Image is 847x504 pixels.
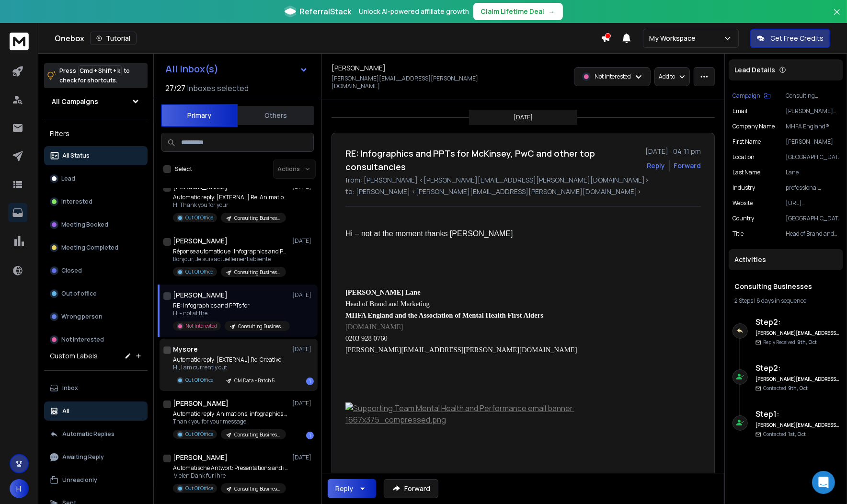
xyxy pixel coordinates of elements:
[44,284,148,303] button: Out of office
[345,175,701,185] p: from: [PERSON_NAME] <[PERSON_NAME][EMAIL_ADDRESS][PERSON_NAME][DOMAIN_NAME]>
[234,431,280,438] p: Consulting Businesses
[185,214,213,221] p: Out Of Office
[62,476,97,484] p: Unread only
[733,199,753,207] p: website
[756,297,806,305] span: 8 days in sequence
[158,59,316,79] button: All Inbox(s)
[55,32,601,45] div: Onebox
[786,169,839,176] p: Lane
[786,92,839,100] p: Consulting Businesses
[292,291,314,299] p: [DATE]
[44,261,148,280] button: Closed
[44,378,148,398] button: Inbox
[733,215,754,222] p: Country
[234,377,275,384] p: CM Data - Batch 5
[185,268,213,275] p: Out Of Office
[44,424,148,444] button: Automatic Replies
[234,215,280,222] p: Consulting Businesses
[770,34,824,43] p: Get Free Credits
[647,161,665,171] button: Reply
[734,65,775,75] p: Lead Details
[786,123,839,130] p: MHFA England®
[61,313,103,321] p: Wrong person
[185,485,213,492] p: Out Of Office
[335,484,353,493] div: Reply
[649,34,699,43] p: My Workspace
[173,302,288,309] p: RE: Infographics and PPTs for
[734,297,753,305] span: 2 Steps
[788,385,808,391] span: 9th, Oct
[10,479,29,498] span: H
[78,65,122,76] span: Cmd + Shift + k
[161,104,238,127] button: Primary
[185,322,217,330] p: Not Interested
[306,432,314,439] div: 1
[61,221,108,229] p: Meeting Booked
[755,408,839,420] h6: Step 1 :
[44,447,148,467] button: Awaiting Reply
[173,356,281,364] p: Automatic reply: [EXTERNAL] Re: Creative
[173,248,288,255] p: Réponse automatique : Infographics and PPTs
[173,309,288,317] p: Hi - not at the
[345,147,640,173] h1: RE: Infographics and PPTs for McKinsey, PwC and other top consultancies
[733,92,760,100] p: Campaign
[831,6,843,29] button: Close banner
[473,3,563,20] button: Claim Lifetime Deal→
[755,376,839,383] h6: [PERSON_NAME][EMAIL_ADDRESS][PERSON_NAME][DOMAIN_NAME]
[61,290,97,298] p: Out of office
[345,323,403,331] a: [DOMAIN_NAME]
[44,401,148,421] button: All
[185,431,213,438] p: Out Of Office
[173,364,281,371] p: Hi, I am currently out
[359,7,469,16] p: Unlock AI-powered affiliate growth
[173,410,288,418] p: Automatic reply: Animations, infographics and
[62,453,104,461] p: Awaiting Reply
[238,323,284,330] p: Consulting Businesses
[50,351,98,361] h3: Custom Labels
[44,146,148,165] button: All Status
[44,127,148,140] h3: Filters
[44,169,148,188] button: Lead
[238,105,314,126] button: Others
[345,334,388,342] span: 0203 928 0760
[292,237,314,245] p: [DATE]
[733,107,747,115] p: Email
[786,199,839,207] p: [URL][DOMAIN_NAME]
[234,269,280,276] p: Consulting Businesses
[786,107,839,115] p: [PERSON_NAME][EMAIL_ADDRESS][PERSON_NAME][DOMAIN_NAME]
[345,229,513,238] span: Hi – not at the moment thanks [PERSON_NAME]
[61,175,75,183] p: Lead
[187,82,249,94] h3: Inboxes selected
[292,345,314,353] p: [DATE]
[788,431,806,437] span: 1st, Oct
[165,82,185,94] span: 27 / 27
[61,336,104,344] p: Not Interested
[44,238,148,257] button: Meeting Completed
[345,402,618,464] img: Supporting Team Mental Health and Performance email banner 1667x375_compressed.png
[59,66,130,85] p: Press to check for shortcuts.
[755,362,839,374] h6: Step 2 :
[786,153,839,161] p: [GEOGRAPHIC_DATA]
[44,192,148,211] button: Interested
[755,330,839,337] h6: [PERSON_NAME][EMAIL_ADDRESS][PERSON_NAME][DOMAIN_NAME]
[44,307,148,326] button: Wrong person
[173,453,228,462] h1: [PERSON_NAME]
[786,215,839,222] p: [GEOGRAPHIC_DATA]
[300,6,352,17] span: ReferralStack
[384,479,438,498] button: Forward
[44,215,148,234] button: Meeting Booked
[173,399,229,408] h1: [PERSON_NAME]
[733,169,760,176] p: Last Name
[175,165,192,173] label: Select
[345,288,403,296] span: [PERSON_NAME]
[62,430,114,438] p: Automatic Replies
[345,311,543,319] span: MHFA England and the Association of Mental Health First Aiders
[306,378,314,385] div: 1
[549,7,555,16] span: →
[786,184,839,192] p: professional training & coaching
[763,339,817,346] p: Reply Received
[173,201,288,209] p: Hi Thank you for your
[734,282,837,291] h1: Consulting Businesses
[734,297,837,305] div: |
[292,400,314,407] p: [DATE]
